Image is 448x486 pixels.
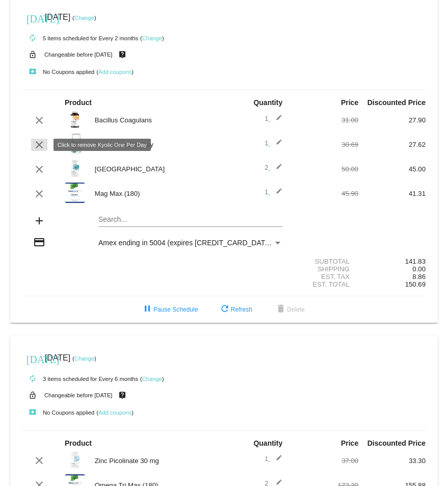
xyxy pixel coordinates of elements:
small: ( ) [96,69,134,75]
div: 31.00 [291,116,358,124]
small: 3 items scheduled for Every 6 months [22,376,138,382]
strong: Product [65,439,92,447]
strong: Price [341,439,358,447]
div: 45.90 [291,190,358,197]
span: 8.86 [412,273,426,280]
div: Kyolic One Per Day [90,141,224,148]
mat-icon: refresh [219,303,231,316]
div: 41.31 [358,190,426,197]
div: 30.69 [291,141,358,148]
mat-icon: edit [270,454,282,467]
a: Change [74,15,94,21]
div: 141.83 [358,258,426,265]
small: Changeable before [DATE] [44,392,113,398]
a: Change [74,355,94,362]
strong: Discounted Price [367,98,426,107]
button: Refresh [210,300,260,319]
span: Amex ending in 5004 (expires [CREDIT_CARD_DATA]) [98,239,274,247]
div: 45.00 [358,165,426,173]
div: Zinc Picolinate 30 mg [90,457,224,465]
img: Bacillus-Coagulans-label.png [65,109,85,130]
input: Search... [98,216,282,224]
strong: Product [65,98,92,107]
span: Pause Schedule [141,306,198,313]
mat-icon: [DATE] [27,352,39,365]
mat-icon: local_play [27,406,39,419]
div: Bacillus Coagulans [90,116,224,124]
mat-icon: pause [141,303,153,316]
span: 1 [265,455,282,463]
mat-icon: local_play [27,66,39,78]
mat-icon: edit [270,163,282,175]
small: ( ) [140,35,164,41]
mat-icon: lock_open [27,389,39,402]
strong: Price [341,98,358,107]
div: 27.90 [358,116,426,124]
mat-icon: credit_card [33,236,45,248]
div: Shipping [291,265,358,273]
a: Add coupons [98,410,131,416]
div: Mag Max (180) [90,190,224,197]
span: 1 [265,188,282,196]
div: 37.00 [291,457,358,465]
small: ( ) [72,355,96,362]
span: 1 [265,115,282,122]
span: Delete [275,306,305,313]
a: Change [142,376,162,382]
mat-icon: clear [33,139,45,151]
img: Kyolic-One-per-day-label.png [65,134,88,154]
mat-icon: clear [33,188,45,200]
small: ( ) [96,410,134,416]
mat-icon: lock_open [27,48,39,61]
div: 50.00 [291,165,358,173]
img: Stress-B-Complex-label-v2.png [65,158,85,178]
small: No Coupons applied [22,69,94,75]
mat-icon: edit [270,114,282,126]
strong: Discounted Price [367,439,426,447]
small: ( ) [140,376,164,382]
mat-icon: live_help [116,389,128,402]
span: 150.69 [405,280,426,288]
mat-icon: [DATE] [27,12,39,24]
mat-icon: delete [275,303,287,316]
span: 2 [265,164,282,171]
mat-icon: autorenew [27,32,39,44]
mat-icon: edit [270,139,282,151]
mat-icon: clear [33,454,45,467]
button: Pause Schedule [133,300,206,319]
small: 5 items scheduled for Every 2 months [22,35,138,41]
mat-icon: clear [33,114,45,126]
mat-icon: add [33,215,45,227]
img: Mag-Max-180-label.png [65,183,85,203]
div: Est. Tax [291,273,358,280]
div: [GEOGRAPHIC_DATA] [90,165,224,173]
div: Est. Total [291,280,358,288]
span: 1 [265,139,282,147]
div: 33.30 [358,457,426,465]
div: 27.62 [358,141,426,148]
mat-select: Payment Method [98,239,282,247]
strong: Quantity [253,439,282,447]
a: Add coupons [98,69,131,75]
small: Changeable before [DATE] [44,52,113,58]
small: No Coupons applied [22,410,94,416]
a: Change [142,35,162,41]
div: Subtotal [291,258,358,265]
button: Delete [267,300,313,319]
mat-icon: edit [270,188,282,200]
span: Refresh [219,306,252,313]
img: Zinc-Picolinate-label.png [65,450,85,470]
span: 0.00 [412,265,426,273]
small: ( ) [72,15,96,21]
mat-icon: autorenew [27,373,39,385]
mat-icon: live_help [116,48,128,61]
strong: Quantity [253,98,282,107]
mat-icon: clear [33,163,45,175]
